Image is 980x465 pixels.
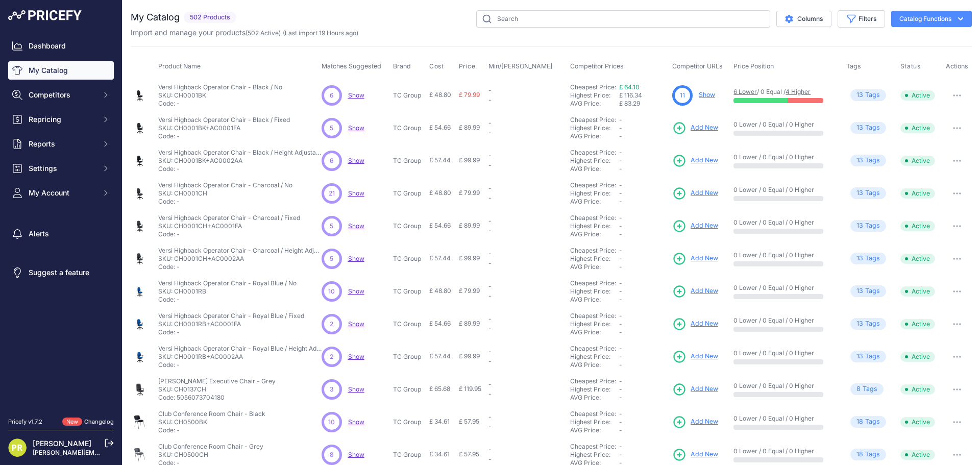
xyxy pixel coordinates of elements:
[158,198,292,206] p: Code: -
[850,220,886,232] span: Tag
[619,247,622,254] span: -
[570,353,619,361] div: Highest Price:
[672,448,718,462] a: Add New
[680,91,685,100] span: 11
[158,361,322,369] p: Code: -
[619,116,622,124] span: -
[570,255,619,263] div: Highest Price:
[158,230,300,238] p: Code: -
[488,86,492,94] span: -
[850,155,886,166] span: Tag
[570,287,619,296] div: Highest Price:
[691,384,718,394] span: Add New
[488,259,492,267] span: -
[131,28,358,38] p: Import and manage your products
[570,230,619,238] div: AVG Price:
[459,156,480,164] span: £ 99.99
[733,251,836,259] p: 0 Lower / 0 Equal / 0 Higher
[476,10,770,28] input: Search
[672,382,718,397] a: Add New
[459,91,480,99] span: £ 79.99
[672,186,718,201] a: Add New
[570,100,619,108] div: AVG Price:
[488,413,492,421] span: -
[570,279,616,287] a: Cheapest Price:
[900,188,935,199] span: Active
[322,62,381,70] span: Matches Suggested
[393,320,425,328] p: TC Group
[158,83,282,91] p: Versi Highback Operator Chair - Black / No
[856,221,863,231] span: 13
[876,352,880,361] span: s
[348,189,364,197] span: Show
[488,194,492,202] span: -
[570,189,619,198] div: Highest Price:
[856,352,863,361] span: 13
[733,218,836,227] p: 0 Lower / 0 Equal / 0 Higher
[393,62,411,70] span: Brand
[733,349,836,357] p: 0 Lower / 0 Equal / 0 Higher
[733,316,836,325] p: 0 Lower / 0 Equal / 0 Higher
[8,135,114,153] button: Reports
[850,318,886,330] span: Tag
[900,156,935,166] span: Active
[570,345,616,352] a: Cheapest Price:
[619,91,642,99] span: £ 116.34
[158,116,290,124] p: Versi Highback Operator Chair - Black / Fixed
[488,380,492,388] span: -
[429,385,450,393] span: £ 65.68
[776,11,831,27] button: Columns
[348,418,364,426] a: Show
[283,29,358,37] span: (Last import 19 Hours ago)
[488,292,492,300] span: -
[158,377,276,385] p: [PERSON_NAME] Executive Chair - Grey
[33,439,91,448] a: [PERSON_NAME]
[459,320,480,327] span: £ 89.99
[158,100,282,108] p: Code: -
[856,90,863,100] span: 13
[672,252,718,266] a: Add New
[570,165,619,173] div: AVG Price:
[619,149,622,156] span: -
[850,351,886,362] span: Tag
[570,320,619,328] div: Highest Price:
[348,451,364,458] span: Show
[393,287,425,296] p: TC Group
[328,287,335,296] span: 10
[348,353,364,360] span: Show
[8,263,114,282] a: Suggest a feature
[158,132,290,140] p: Code: -
[158,328,304,336] p: Code: -
[488,227,492,234] span: -
[691,221,718,231] span: Add New
[856,319,863,329] span: 13
[8,10,82,20] img: Pricefy Logo
[488,217,492,225] span: -
[488,315,492,323] span: -
[488,348,492,355] span: -
[900,62,923,70] button: Status
[619,83,640,91] a: £ 64.10
[891,11,972,27] button: Catalog Functions
[429,156,451,164] span: £ 57.44
[570,263,619,271] div: AVG Price:
[248,29,279,37] a: 502 Active
[876,188,880,198] span: s
[348,91,364,99] a: Show
[429,189,451,197] span: £ 48.80
[619,100,668,108] div: £ 83.29
[29,188,95,198] span: My Account
[158,149,322,157] p: Versi Highback Operator Chair - Black / Height Adjustable
[8,37,114,55] a: Dashboard
[459,385,481,393] span: £ 119.95
[459,287,480,295] span: £ 79.99
[393,124,425,132] p: TC Group
[488,357,492,365] span: -
[733,88,836,96] p: / 0 Equal /
[393,189,425,198] p: TC Group
[856,188,863,198] span: 13
[619,263,622,271] span: -
[733,153,836,161] p: 0 Lower / 0 Equal / 0 Higher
